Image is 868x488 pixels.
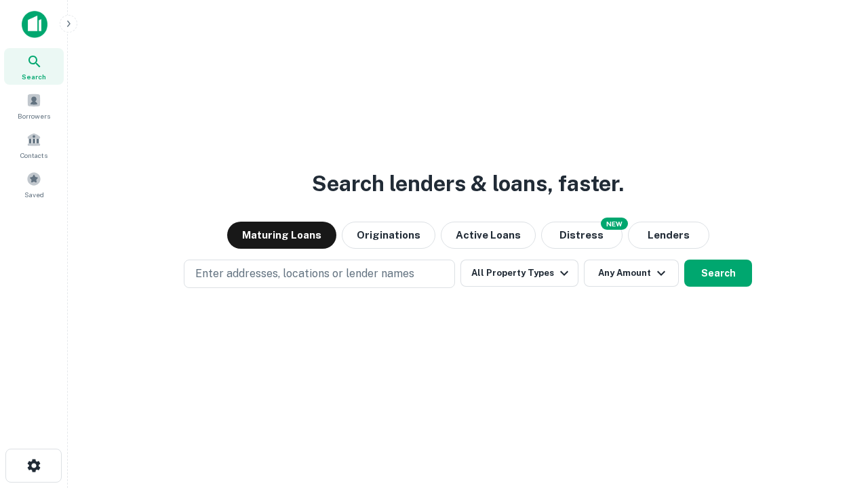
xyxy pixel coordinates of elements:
[460,260,578,287] button: All Property Types
[4,87,64,124] a: Borrowers
[184,260,455,288] button: Enter addresses, locations or lender names
[601,218,628,230] div: NEW
[800,380,868,445] iframe: Chat Widget
[227,222,336,249] button: Maturing Loans
[195,266,414,282] p: Enter addresses, locations or lender names
[441,222,536,249] button: Active Loans
[342,222,435,249] button: Originations
[4,48,64,85] a: Search
[4,166,64,203] a: Saved
[20,150,47,161] span: Contacts
[312,167,624,200] h3: Search lenders & loans, faster.
[22,11,47,38] img: capitalize-icon.png
[24,189,44,200] span: Saved
[628,222,709,249] button: Lenders
[4,127,64,163] a: Contacts
[18,110,50,121] span: Borrowers
[22,71,46,82] span: Search
[541,222,623,249] button: Search distressed loans with lien and other non-mortgage details.
[584,260,679,287] button: Any Amount
[684,260,752,287] button: Search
